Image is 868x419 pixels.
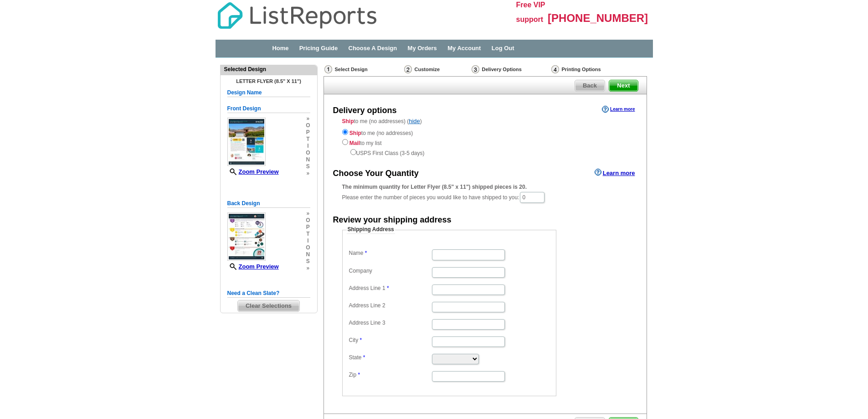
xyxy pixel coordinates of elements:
span: p [306,129,310,136]
span: o [306,244,310,251]
span: p [306,224,310,231]
span: » [306,210,310,217]
div: Select Design [324,65,403,76]
img: small-thumb.jpg [227,212,266,261]
div: The minimum quantity for Letter Flyer (8.5" x 11") shipped pieces is 20. [342,183,628,191]
div: Please enter the number of pieces you would like to have shipped to you: [342,183,628,204]
h5: Need a Clean Slate? [227,289,310,298]
h5: Design Name [227,88,310,97]
label: Company [349,267,431,275]
strong: Mail [349,140,360,146]
a: Back [575,80,605,92]
label: Address Line 1 [349,285,431,292]
a: My Account [447,45,481,52]
span: n [306,251,310,258]
div: Customize [403,65,471,74]
span: Back [575,80,605,91]
span: Free VIP support [516,1,545,23]
img: Customize [404,65,412,73]
span: Next [609,80,637,91]
label: Address Line 2 [349,302,431,310]
img: Printing Options & Summary [551,65,559,73]
label: State [349,354,431,362]
h5: Front Design [227,104,310,113]
a: Home [272,45,288,52]
a: Zoom Preview [227,263,279,270]
div: USPS First Class (3-5 days) [342,147,628,157]
img: small-thumb.jpg [227,118,266,166]
span: n [306,156,310,163]
img: Delivery Options [472,65,479,73]
h5: Back Design [227,199,310,208]
a: My Orders [408,45,437,52]
div: Delivery options [333,105,397,117]
label: City [349,336,431,344]
span: t [306,231,310,238]
span: s [306,258,310,265]
span: Clear Selections [238,300,299,311]
a: Learn more [595,169,635,176]
div: to me (no addresses) to my list [342,127,628,157]
span: » [306,170,310,177]
span: t [306,136,310,143]
span: s [306,163,310,170]
span: o [306,122,310,129]
strong: Ship [349,130,361,136]
div: Review your shipping address [333,214,452,226]
div: Printing Options [550,65,632,74]
h4: Letter Flyer (8.5" x 11") [227,78,310,84]
div: to me (no addresses) ( ) [324,117,647,157]
label: Address Line 3 [349,319,431,327]
strong: Ship [342,118,354,124]
div: Choose Your Quantity [333,168,419,180]
label: Name [349,249,431,257]
span: [PHONE_NUMBER] [548,12,648,24]
span: » [306,265,310,272]
legend: Shipping Address [347,226,395,234]
div: Delivery Options [471,65,550,76]
label: Zip [349,371,431,379]
a: Log Out [492,45,514,52]
img: Select Design [324,65,332,73]
a: Choose A Design [349,45,397,52]
a: Zoom Preview [227,168,279,175]
span: » [306,115,310,122]
span: o [306,217,310,224]
div: Selected Design [221,65,317,73]
span: o [306,150,310,156]
a: Learn more [602,106,635,113]
span: i [306,238,310,244]
span: i [306,143,310,150]
a: hide [409,118,420,124]
a: Pricing Guide [299,45,338,52]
